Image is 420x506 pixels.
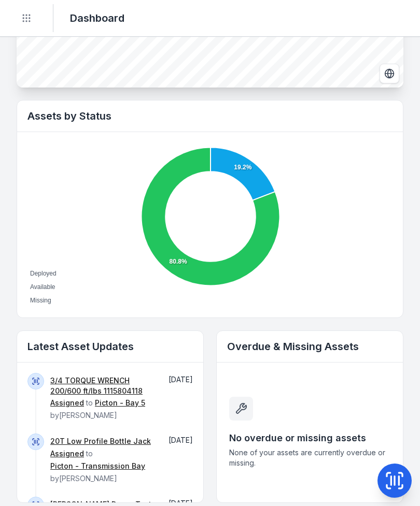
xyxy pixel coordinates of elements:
span: Available [30,283,55,291]
span: Deployed [30,270,57,277]
span: to by [PERSON_NAME] [50,376,153,420]
a: 3/4 TORQUE WRENCH 200/600 ft/lbs 1115804118 [50,375,153,396]
span: None of your assets are currently overdue or missing. [229,447,390,468]
h3: No overdue or missing assets [229,431,390,445]
span: to by [PERSON_NAME] [50,437,151,483]
span: [DATE] [169,436,193,444]
h2: Latest Asset Updates [27,339,193,354]
a: Assigned [50,449,84,459]
button: Toggle navigation [17,8,36,28]
span: Missing [30,297,51,304]
h2: Dashboard [70,11,124,25]
time: 3/9/2025, 12:02:48 pm [169,436,193,444]
a: Picton - Transmission Bay [50,461,145,471]
h2: Overdue & Missing Assets [227,339,393,354]
a: Picton - Bay 5 [95,398,145,408]
h2: Assets by Status [27,109,393,123]
button: Switch to Satellite View [380,64,399,83]
a: Assigned [50,398,84,408]
a: 20T Low Profile Bottle Jack [50,436,151,446]
span: [DATE] [169,375,193,384]
time: 3/9/2025, 1:34:22 pm [169,375,193,384]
